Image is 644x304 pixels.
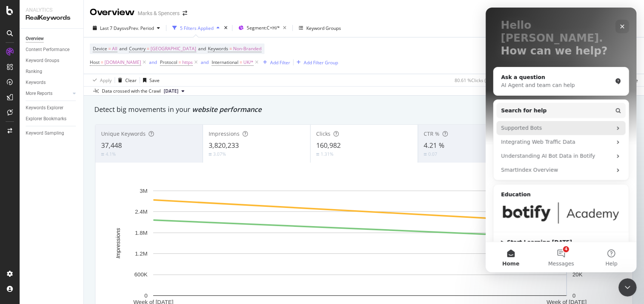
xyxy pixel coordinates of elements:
div: 0.07 [428,151,437,157]
span: Unique Keywords [101,130,146,137]
span: 160,982 [316,141,341,150]
div: Analytics [26,6,77,14]
div: Keyword Groups [306,25,341,31]
div: Overview [26,35,44,43]
div: 5 Filters Applied [180,25,214,31]
span: Protocol [160,59,177,65]
span: and [119,45,127,52]
button: Segment:C+H/* [235,22,289,34]
div: 4.1% [106,151,116,157]
button: [DATE] [161,87,188,96]
text: 600K [134,271,148,278]
div: Apply [100,77,112,84]
a: Keywords Explorer [26,104,78,112]
span: = [101,59,103,65]
span: 2025 Sep. 27th [164,88,178,95]
span: Device [93,45,107,52]
img: Equal [101,153,104,155]
span: 4.21 % [424,141,444,150]
span: Keywords [208,45,228,52]
span: Clicks [316,130,330,137]
text: 20K [572,271,583,278]
div: 1.31% [321,151,334,157]
div: Keyword Sampling [26,129,64,137]
span: = [178,59,181,65]
span: All [112,43,117,54]
button: Clear [115,74,137,86]
span: = [240,59,242,65]
button: 5 Filters Applied [169,22,223,34]
div: Explorer Bookmarks [26,115,66,123]
span: Segment: C+H/* [247,25,280,31]
div: times [223,24,229,32]
span: = [108,45,111,52]
button: Save [140,74,160,86]
img: Equal [424,153,427,155]
text: 1.8M [135,230,148,236]
iframe: Intercom live chat [486,8,636,272]
img: Equal [209,153,212,155]
button: Apply [90,74,112,86]
div: and [149,59,157,65]
a: Overview [26,35,78,43]
div: Add Filter [270,59,290,66]
text: 3M [140,188,148,194]
div: Keywords Explorer [26,104,63,112]
text: 1.2M [135,250,148,257]
a: Ranking [26,68,78,76]
div: More Reports [26,90,52,98]
a: Keywords [26,79,78,87]
div: Overview [90,6,135,19]
div: Data crossed with the Crawl [102,88,161,95]
a: More Reports [26,90,71,98]
button: Last 7 DaysvsPrev. Period [90,22,163,34]
span: https [182,57,193,68]
div: Clear [125,77,137,84]
span: = [229,45,232,52]
span: = [147,45,149,52]
div: and [201,59,209,65]
span: CTR % [424,130,440,137]
button: Keyword Groups [296,22,344,34]
div: arrow-right-arrow-left [183,11,187,16]
text: Impressions [115,228,121,258]
span: Non-Branded [233,43,261,54]
span: [GEOGRAPHIC_DATA] [151,43,196,54]
a: Explorer Bookmarks [26,115,78,123]
img: Equal [316,153,319,155]
span: and [198,45,206,52]
span: Host [90,59,100,65]
div: 3.07% [213,151,226,157]
button: and [149,59,157,66]
div: Keyword Groups [26,57,59,65]
span: Impressions [209,130,240,137]
span: Country [129,45,146,52]
text: 0 [572,292,575,299]
span: vs Prev. Period [124,25,154,31]
span: 3,820,233 [209,141,239,150]
text: 2.4M [135,208,148,215]
span: Last 7 Days [100,25,124,31]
